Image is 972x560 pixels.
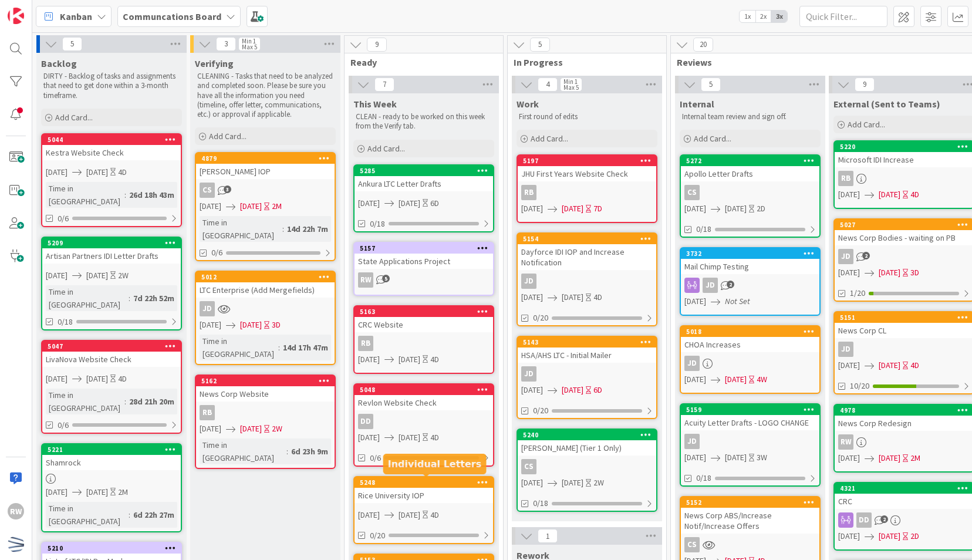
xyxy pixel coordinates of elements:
div: 4W [757,373,767,386]
span: 0/18 [58,316,73,328]
span: [DATE] [684,373,706,386]
div: CHOA Increases [681,337,819,352]
div: 5221 [48,446,181,454]
div: Rice University IOP [355,488,493,503]
div: 5044 [48,136,181,144]
div: 5248Rice University IOP [355,477,493,503]
div: DD [355,414,493,429]
span: [DATE] [725,203,747,215]
div: 2D [757,203,765,215]
div: 14d 22h 7m [284,222,331,235]
div: 5047LivaNova Website Check [42,341,181,367]
div: 5048 [355,384,493,395]
span: 10/20 [850,380,869,392]
span: [DATE] [240,319,262,331]
div: 2D [910,530,919,542]
div: 2W [593,477,604,489]
span: [DATE] [86,269,108,282]
div: 5044Kestra Website Check [42,134,181,160]
div: 5018 [681,326,819,337]
span: 5 [382,275,390,282]
div: 6d 22h 27m [130,508,177,521]
div: 4879 [196,153,335,164]
div: 5143 [523,338,656,346]
div: RW [358,272,373,288]
span: [DATE] [725,451,747,464]
span: Add Card... [209,131,247,141]
span: [DATE] [399,197,420,210]
span: [DATE] [562,203,583,215]
div: 5272Apollo Letter Drafts [681,156,819,181]
span: 2 [727,281,734,288]
div: JD [681,278,819,293]
div: 4D [910,188,919,201]
div: 5221 [42,444,181,455]
span: [DATE] [684,295,706,308]
div: CS [196,183,335,198]
div: Max 5 [563,85,579,90]
div: Min 1 [242,38,256,44]
div: Revlon Website Check [355,395,493,410]
p: Internal team review and sign off. [682,112,818,122]
span: [DATE] [240,423,262,435]
div: RW [838,434,853,450]
span: [DATE] [46,373,67,385]
p: CLEAN - ready to be worked on this week from the Verify tab. [356,112,492,131]
div: 5248 [355,477,493,488]
span: 0/18 [696,223,711,235]
span: 3 [216,37,236,51]
span: [DATE] [399,431,420,444]
div: Dayforce IDI IOP and Increase Notification [518,244,656,270]
div: 5240 [523,431,656,439]
div: 5143 [518,337,656,348]
div: 4D [118,373,127,385]
span: In Progress [514,56,652,68]
span: [DATE] [358,353,380,366]
span: 1x [740,11,755,22]
span: [DATE] [358,197,380,210]
div: RB [518,185,656,200]
div: 7D [593,203,602,215]
div: 2M [118,486,128,498]
span: [DATE] [86,166,108,178]
div: 4D [430,431,439,444]
div: Time in [GEOGRAPHIC_DATA] [200,216,282,242]
div: RB [521,185,536,200]
div: DD [856,512,872,528]
span: 9 [367,38,387,52]
span: [DATE] [879,452,900,464]
div: 5285 [360,167,493,175]
span: [DATE] [240,200,262,212]
span: 0/20 [370,529,385,542]
div: CS [684,537,700,552]
div: 5012 [201,273,335,281]
span: [DATE] [46,486,67,498]
span: Ready [350,56,488,68]
div: JD [521,366,536,382]
div: 5047 [48,342,181,350]
div: 28d 21h 20m [126,395,177,408]
span: [DATE] [358,431,380,444]
span: [DATE] [879,359,900,372]
div: 14d 17h 47m [280,341,331,354]
div: LTC Enterprise (Add Mergefields) [196,282,335,298]
span: : [124,188,126,201]
div: JD [703,278,718,293]
div: JD [518,366,656,382]
div: RB [200,405,215,420]
input: Quick Filter... [799,6,887,27]
b: Communcations Board [123,11,221,22]
span: Backlog [41,58,77,69]
div: 5048 [360,386,493,394]
span: [DATE] [86,373,108,385]
span: [DATE] [838,452,860,464]
span: : [278,341,280,354]
span: [DATE] [46,269,67,282]
div: 5018 [686,328,819,336]
span: 0/6 [211,247,222,259]
div: 5152News Corp ABS/Increase Notif/Increase Offers [681,497,819,534]
span: 9 [855,77,875,92]
div: 5285 [355,166,493,176]
span: [DATE] [399,509,420,521]
span: [DATE] [725,373,747,386]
